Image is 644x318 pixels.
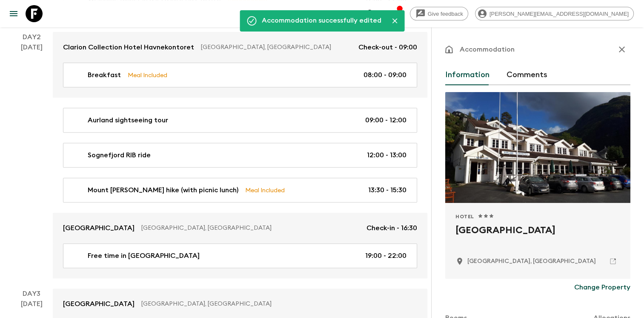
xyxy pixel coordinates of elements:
p: 19:00 - 22:00 [365,251,406,261]
button: Information [445,65,489,85]
p: Sognefjord RIB ride [88,150,151,160]
p: Day 2 [10,32,53,42]
span: [PERSON_NAME][EMAIL_ADDRESS][DOMAIN_NAME] [485,11,633,17]
a: Clarion Collection Hotel Havnekontoret[GEOGRAPHIC_DATA], [GEOGRAPHIC_DATA]Check-out - 09:00 [53,32,427,63]
p: [GEOGRAPHIC_DATA], [GEOGRAPHIC_DATA] [141,300,410,308]
div: [DATE] [21,42,43,278]
div: Photo of Hotel Aurlandsfjord [445,92,630,203]
p: [GEOGRAPHIC_DATA] [63,223,135,233]
h2: [GEOGRAPHIC_DATA] [455,223,620,251]
a: BreakfastMeal Included08:00 - 09:00 [63,63,417,87]
span: Hotel [455,213,474,220]
p: Accommodation [460,44,515,55]
p: Check-out - 09:00 [358,42,417,52]
p: Aurland, Norway [467,257,596,266]
p: Aurland sightseeing tour [88,115,168,125]
p: Free time in [GEOGRAPHIC_DATA] [88,251,200,261]
p: [GEOGRAPHIC_DATA], [GEOGRAPHIC_DATA] [201,43,352,52]
span: Give feedback [423,11,468,17]
a: Sognefjord RIB ride12:00 - 13:00 [63,143,417,168]
a: Mount [PERSON_NAME] hike (with picnic lunch)Meal Included13:30 - 15:30 [63,178,417,202]
a: [GEOGRAPHIC_DATA][GEOGRAPHIC_DATA], [GEOGRAPHIC_DATA]Check-in - 16:30 [53,213,427,243]
p: Check-in - 16:30 [366,223,417,233]
button: menu [5,5,22,22]
p: 13:30 - 15:30 [368,185,406,195]
p: 09:00 - 12:00 [365,115,406,125]
button: search adventures [362,5,379,22]
div: [PERSON_NAME][EMAIL_ADDRESS][DOMAIN_NAME] [475,7,634,20]
p: [GEOGRAPHIC_DATA], [GEOGRAPHIC_DATA] [141,224,360,232]
a: Free time in [GEOGRAPHIC_DATA]19:00 - 22:00 [63,243,417,268]
div: Accommodation successfully edited [262,13,381,29]
button: Close [388,14,401,27]
button: Comments [507,65,547,85]
p: Breakfast [88,70,121,80]
p: Meal Included [245,185,285,195]
a: Aurland sightseeing tour09:00 - 12:00 [63,108,417,133]
p: 08:00 - 09:00 [364,70,406,80]
p: Day 3 [10,289,53,299]
button: Change Property [574,279,630,296]
a: Give feedback [410,7,468,20]
p: [GEOGRAPHIC_DATA] [63,299,135,309]
p: Meal Included [128,70,167,80]
p: Clarion Collection Hotel Havnekontoret [63,42,194,52]
p: Mount [PERSON_NAME] hike (with picnic lunch) [88,185,238,195]
p: 12:00 - 13:00 [367,150,406,160]
p: Change Property [574,282,630,292]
